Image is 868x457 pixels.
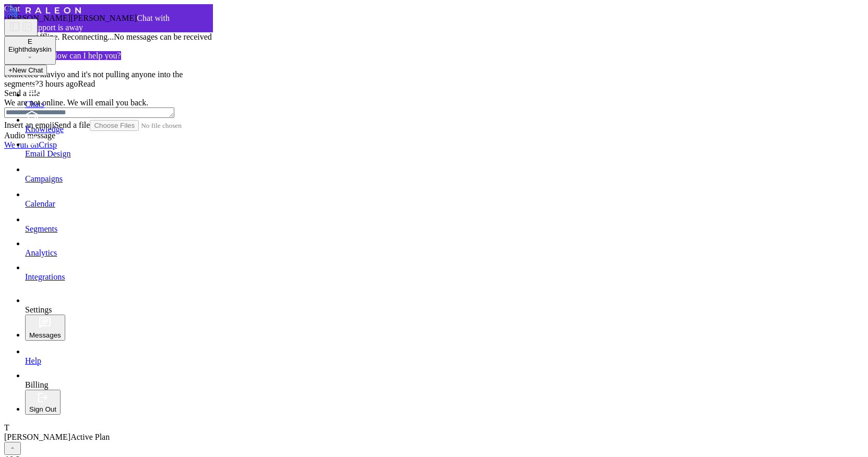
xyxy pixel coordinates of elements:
button: Sign Out [25,390,61,415]
span: Knowledge [25,125,64,134]
button: Messages [25,315,65,341]
span: Calendar [25,199,55,208]
span: Help [25,356,41,365]
span: New Chat [13,66,43,74]
div: E [8,38,52,45]
span: Sign Out [29,405,56,413]
span: [PERSON_NAME] [4,432,70,441]
span: Campaigns [25,174,63,183]
button: +New Chat [4,65,47,76]
span: Billing [25,380,48,389]
button: EEighthdayskin [4,36,56,65]
span: Messages [29,331,61,339]
span: Active Plan [70,432,110,441]
span: Analytics [25,248,57,257]
img: Raleon Logo [4,4,81,17]
span: Integrations [25,272,65,281]
span: Email Design [25,149,71,158]
span: Chats [25,100,44,109]
span: Settings [25,305,52,314]
span: Eighthdayskin [8,45,52,53]
span: + [8,66,13,74]
span: Segments [25,224,57,233]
